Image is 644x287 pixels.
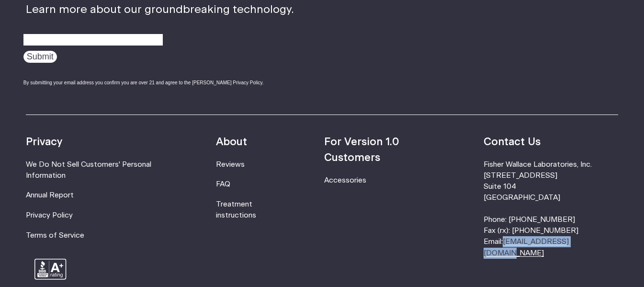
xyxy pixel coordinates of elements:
a: Terms of Service [26,232,84,239]
strong: About [216,137,247,147]
div: By submitting your email address you confirm you are over 21 and agree to the [PERSON_NAME] Priva... [23,79,294,86]
input: Submit [23,51,57,63]
a: [EMAIL_ADDRESS][DOMAIN_NAME] [484,238,569,256]
a: Annual Report [26,192,74,199]
a: Privacy Policy [26,212,73,219]
a: FAQ [216,181,230,188]
strong: For Version 1.0 Customers [324,137,399,163]
strong: Privacy [26,137,62,147]
li: Fisher Wallace Laboratories, Inc. [STREET_ADDRESS] Suite 104 [GEOGRAPHIC_DATA] Phone: [PHONE_NUMB... [484,159,618,259]
a: Accessories [324,177,366,184]
strong: Contact Us [484,137,541,147]
a: Treatment instructions [216,201,256,219]
a: Reviews [216,161,245,168]
a: We Do Not Sell Customers' Personal Information [26,161,151,179]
